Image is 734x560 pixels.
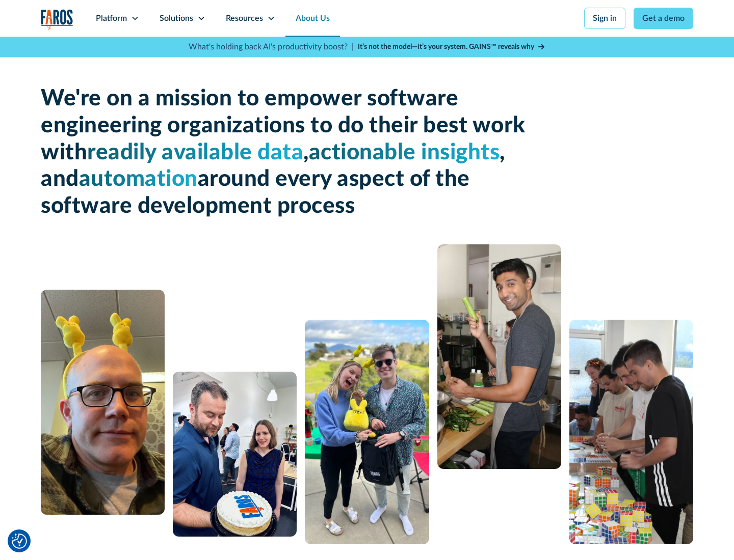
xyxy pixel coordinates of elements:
[189,41,354,53] p: What's holding back AI's productivity boost? |
[12,534,27,549] button: Cookie Settings
[12,534,27,549] img: Revisit consent button
[305,320,429,544] img: A man and a woman standing next to each other.
[41,9,73,30] a: home
[41,9,73,30] img: Logo of the analytics and reporting company Faros.
[358,43,534,50] strong: It’s not the model—it’s your system. GAINS™ reveals why
[634,8,693,29] a: Get a demo
[569,320,693,544] img: 5 people constructing a puzzle from Rubik's cubes
[437,244,561,469] img: man cooking with celery
[358,42,545,52] a: It’s not the model—it’s your system. GAINS™ reveals why
[79,168,198,190] span: automation
[584,8,625,29] a: Sign in
[41,290,165,515] img: A man with glasses and a bald head wearing a yellow bunny headband.
[160,12,193,24] div: Solutions
[226,12,263,24] div: Resources
[87,142,303,164] span: readily available data
[96,12,127,24] div: Platform
[309,142,500,164] span: actionable insights
[41,86,530,220] h1: We're on a mission to empower software engineering organizations to do their best work with , , a...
